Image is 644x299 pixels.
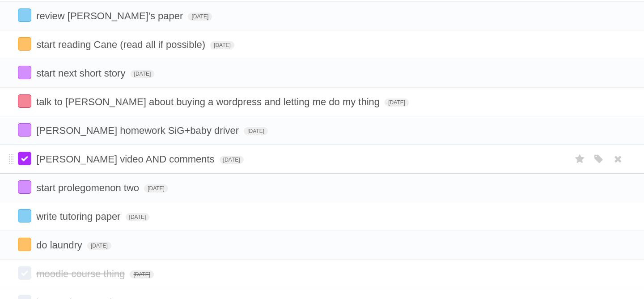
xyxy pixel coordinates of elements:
span: [DATE] [144,184,168,192]
label: Done [18,266,31,280]
span: do laundry [36,239,85,251]
label: Done [18,209,31,222]
label: Done [18,37,31,51]
label: Done [18,9,31,22]
span: write tutoring paper [36,211,123,222]
span: [DATE] [385,98,409,107]
span: [PERSON_NAME] homework SiG+baby driver [36,125,241,136]
label: Done [18,94,31,108]
span: moodle course thing [36,268,127,279]
span: [DATE] [130,270,154,278]
span: [DATE] [188,13,212,21]
label: Done [18,180,31,194]
label: Done [18,66,31,79]
span: start next short story [36,68,127,79]
span: [DATE] [126,213,150,221]
span: [DATE] [87,242,111,250]
span: talk to [PERSON_NAME] about buying a wordpress and letting me do my thing [36,96,382,107]
span: [DATE] [220,156,244,164]
span: start reading Cane (read all if possible) [36,39,208,50]
label: Done [18,123,31,137]
span: [DATE] [131,70,155,78]
label: Done [18,238,31,251]
span: [PERSON_NAME] video AND comments [36,154,217,165]
label: Star task [572,152,589,167]
span: review [PERSON_NAME]'s paper [36,10,185,21]
label: Done [18,152,31,165]
span: start prolegomenon two [36,182,141,193]
span: [DATE] [244,127,268,135]
span: [DATE] [210,41,234,49]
